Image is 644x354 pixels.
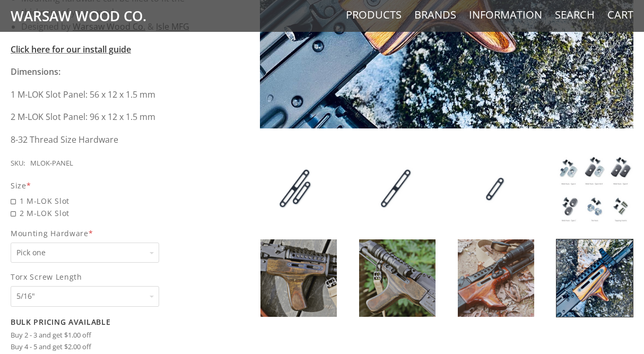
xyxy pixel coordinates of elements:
p: 1 M-LOK Slot Panel: 56 x 12 x 1.5 mm [11,88,205,102]
p: 8-32 Thread Size Hardware [11,133,205,147]
img: DIY M-LOK Panel Inserts [556,239,633,317]
span: 2 M-LOK Slot [11,207,205,219]
a: Warsaw Wood Co. [73,21,145,32]
a: Cart [607,8,633,22]
img: DIY M-LOK Panel Inserts [359,150,436,228]
img: DIY M-LOK Panel Inserts [359,239,436,317]
strong: Dimensions: [11,66,60,77]
img: DIY M-LOK Panel Inserts [260,150,337,228]
p: 2 M-LOK Slot Panel: 96 x 12 x 1.5 mm [11,110,205,124]
a: Products [346,8,402,22]
select: Torx Screw Length [11,286,159,307]
select: Mounting Hardware* [11,243,159,263]
li: Buy 2 - 3 and get $1.00 off [11,330,205,341]
a: Click here for our install guide [11,44,131,55]
span: Torx Screw Length [11,271,205,283]
img: DIY M-LOK Panel Inserts [458,150,534,228]
a: Search [555,8,595,22]
a: Information [469,8,542,22]
img: DIY M-LOK Panel Inserts [458,239,534,317]
span: Mounting Hardware [11,227,205,239]
img: DIY M-LOK Panel Inserts [556,150,633,228]
li: Buy 4 - 5 and get $2.00 off [11,341,205,353]
span: 1 M-LOK Slot [11,195,205,207]
div: SKU: [11,158,25,169]
a: Isle MFG [156,21,189,32]
a: Brands [414,8,456,22]
img: DIY M-LOK Panel Inserts [260,239,337,317]
div: Size [11,179,205,192]
div: MLOK-PANEL [30,158,73,169]
h2: Bulk Pricing Available [11,317,205,327]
